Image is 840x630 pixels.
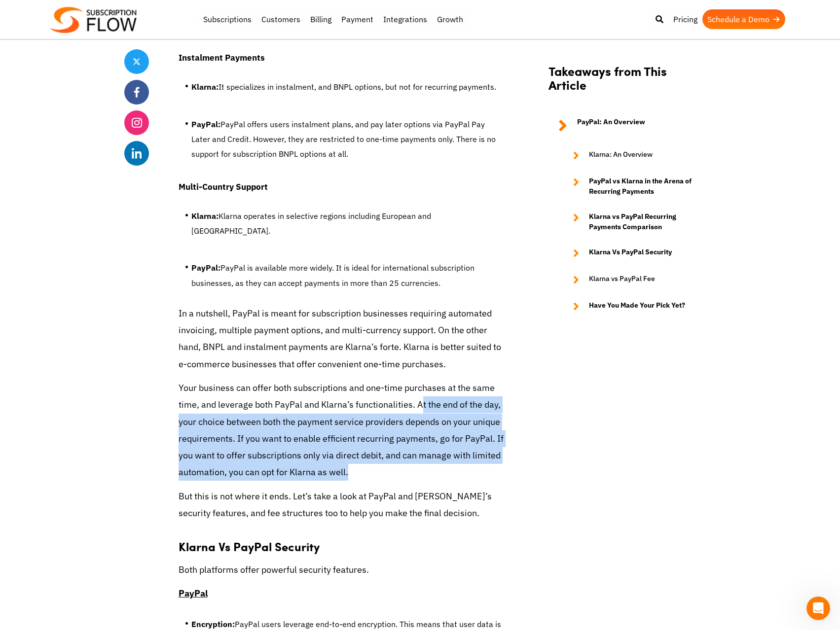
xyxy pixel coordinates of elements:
[563,300,706,312] a: Have You Made Your Pick Yet?
[191,209,504,244] li: Klarna operates in selective regions including European and [GEOGRAPHIC_DATA].
[191,211,219,221] strong: Klarna:
[191,119,220,129] strong: PayPal:
[179,588,208,599] u: PayPal
[589,247,672,259] strong: Klarna Vs PayPal Security
[191,619,235,629] strong: Encryption:
[191,260,504,295] li: PayPal is available more widely. It is ideal for international subscription businesses, as they c...
[563,176,706,197] a: PayPal vs Klarna in the Arena of Recurring Payments
[191,82,219,92] strong: Klarna:
[563,247,706,259] a: Klarna Vs PayPal Security
[191,117,504,167] li: PayPal offers users instalment plans, and pay later options via PayPal Pay Later and Credit. Howe...
[179,181,268,192] strong: Multi-Country Support
[179,561,504,578] p: Both platforms offer powerful security features.
[563,211,706,232] a: Klarna vs PayPal Recurring Payments Comparison
[702,9,785,29] a: Schedule a Demo
[179,538,320,555] strong: Klarna Vs PayPal Security
[198,9,256,29] a: Subscriptions
[191,263,220,273] strong: PayPal:
[548,117,706,135] a: PayPal: An Overview
[179,488,504,522] p: But this is not where it ends. Let’s take a look at PayPal and [PERSON_NAME]’s security features,...
[179,52,265,63] strong: Instalment Payments
[191,79,504,99] li: It specializes in instalment, and BNPL options, but not for recurring payments.
[432,9,468,29] a: Growth
[589,300,685,312] strong: Have You Made Your Pick Yet?
[806,596,830,620] iframe: Intercom live chat
[50,7,137,33] img: Subscriptionflow
[563,274,706,285] a: Klarna vs PayPal Fee
[589,211,706,232] strong: Klarna vs PayPal Recurring Payments Comparison
[256,9,305,29] a: Customers
[179,305,504,373] p: In a nutshell, PayPal is meant for subscription businesses requiring automated invoicing, multipl...
[563,149,706,161] a: Klarna: An Overview
[577,117,645,135] strong: PayPal: An Overview
[336,9,378,29] a: Payment
[305,9,336,29] a: Billing
[548,64,706,102] h2: Takeaways from This Article
[378,9,432,29] a: Integrations
[668,9,702,29] a: Pricing
[589,176,706,197] strong: PayPal vs Klarna in the Arena of Recurring Payments
[179,380,504,481] p: Your business can offer both subscriptions and one-time purchases at the same time, and leverage ...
